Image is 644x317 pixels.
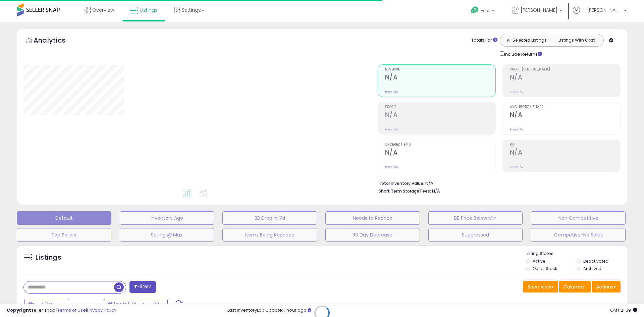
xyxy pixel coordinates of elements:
i: Get Help [471,6,479,14]
a: Hi [PERSON_NAME] [573,7,627,22]
span: ROI [510,143,620,147]
small: Prev: N/A [385,165,398,169]
small: Prev: N/A [385,127,398,131]
span: Profit [PERSON_NAME] [510,68,620,71]
button: Suppressed [428,228,523,242]
h2: N/A [510,111,620,120]
button: Top Sellers [17,228,111,242]
button: Listings With Cost [551,36,601,45]
span: [PERSON_NAME] [521,7,557,13]
b: Short Term Storage Fees: [379,188,431,194]
span: Help [481,8,490,13]
strong: Copyright [7,307,31,313]
small: Prev: N/A [385,90,398,94]
h2: N/A [510,149,620,158]
button: All Selected Listings [502,36,552,45]
button: BB Drop in 7d [222,211,317,225]
h2: N/A [385,111,495,120]
button: Competive-No Sales [531,228,626,242]
small: Prev: N/A [510,165,523,169]
button: Needs to Reprice [325,211,420,225]
div: Totals For [471,37,497,44]
button: Non Competitive [531,211,626,225]
button: BB Price Below Min [428,211,523,225]
h5: Analytics [34,36,78,47]
span: Ordered Items [385,143,495,147]
h2: N/A [385,73,495,83]
button: 30 Day Decrease [325,228,420,242]
span: Revenue [385,68,495,71]
span: Profit [385,105,495,109]
button: Items Being Repriced [222,228,317,242]
span: Listings [140,7,158,13]
button: Default [17,211,111,225]
div: seller snap | | [7,307,116,314]
div: Include Returns [495,50,550,58]
button: Selling @ Max [120,228,214,242]
span: Hi [PERSON_NAME] [582,7,622,13]
button: Inventory Age [120,211,214,225]
b: Total Inventory Value: [379,180,424,186]
small: Prev: N/A [510,90,523,94]
span: Overview [92,7,114,13]
small: Prev: N/A [510,127,523,131]
h2: N/A [385,149,495,158]
span: Avg. Buybox Share [510,105,620,109]
span: N/A [432,188,440,194]
li: N/A [379,179,615,187]
a: Help [466,1,501,22]
h2: N/A [510,73,620,83]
